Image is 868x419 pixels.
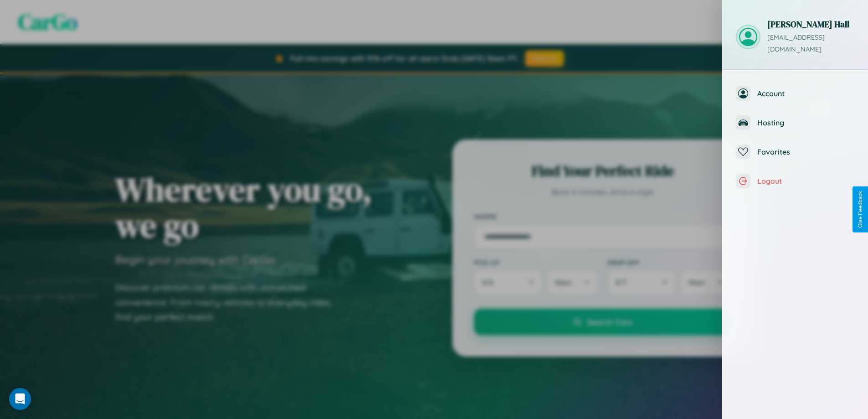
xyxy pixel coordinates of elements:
button: Account [722,79,868,108]
button: Hosting [722,108,868,137]
span: Hosting [757,118,854,127]
span: Favorites [757,147,854,156]
div: Give Feedback [857,191,863,228]
div: Open Intercom Messenger [9,388,31,410]
span: Account [757,89,854,98]
p: [EMAIL_ADDRESS][DOMAIN_NAME] [767,32,854,56]
span: Logout [757,176,854,186]
button: Logout [722,166,868,196]
h3: [PERSON_NAME] Hall [767,18,854,30]
button: Favorites [722,137,868,166]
